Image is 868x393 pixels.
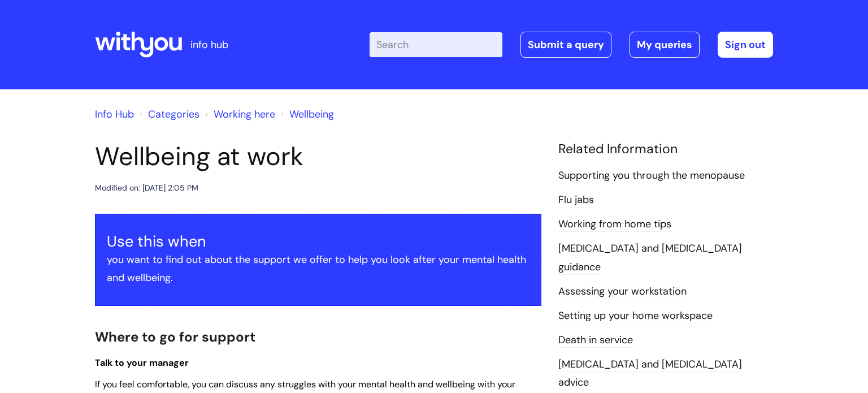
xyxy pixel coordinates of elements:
a: Flu jabs [558,193,594,208]
li: Wellbeing [278,105,334,123]
h1: Wellbeing at work [95,141,541,172]
a: Wellbeing [289,107,334,121]
p: you want to find out about the support we offer to help you look after your mental health and wel... [107,251,530,287]
a: Info Hub [95,107,134,121]
span: Where to go for support [95,328,255,346]
p: info hub [190,36,228,54]
div: Modified on: [DATE] 2:05 PM [95,181,198,195]
h4: Related Information [558,141,773,157]
a: Death in service [558,333,633,348]
li: Working here [202,105,275,123]
a: My queries [630,32,700,58]
a: Working from home tips [558,217,671,232]
a: Sign out [718,32,773,58]
a: [MEDICAL_DATA] and [MEDICAL_DATA] advice [558,357,742,390]
a: Submit a query [520,32,611,58]
h3: Use this when [107,232,530,251]
div: | - [370,32,773,58]
a: Supporting you through the menopause [558,169,745,183]
a: [MEDICAL_DATA] and [MEDICAL_DATA] guidance [558,241,742,274]
span: Talk to your manager [95,357,189,369]
a: Setting up your home workspace [558,309,713,323]
a: Working here [214,107,275,121]
li: Solution home [137,105,199,123]
a: Categories [148,107,199,121]
input: Search [370,32,502,57]
a: Assessing your workstation [558,284,687,299]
